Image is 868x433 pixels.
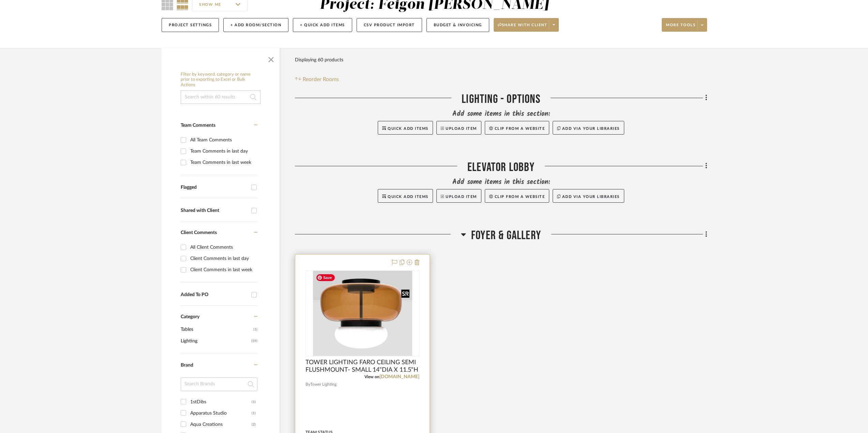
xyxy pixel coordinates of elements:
[181,230,217,235] span: Client Comments
[190,253,256,264] div: Client Comments in last day
[190,242,256,253] div: All Client Comments
[181,335,250,347] span: Lighting
[305,381,310,388] span: By
[498,22,548,33] span: Share with client
[494,18,559,32] button: Share with client
[190,135,256,145] div: All Team Comments
[190,264,256,275] div: Client Comments in last week
[190,146,256,157] div: Team Comments in last day
[223,18,288,32] button: + Add Room/Section
[181,90,260,104] input: Search within 60 results
[303,75,339,83] span: Reorder Rooms
[162,18,219,32] button: Project Settings
[181,377,257,391] input: Search Brands
[553,121,624,135] button: Add via your libraries
[181,324,252,335] span: Tables
[181,185,248,190] div: Flagged
[190,419,252,430] div: Aqua Creations
[379,374,419,379] a: [DOMAIN_NAME]
[485,121,549,135] button: Clip from a website
[471,228,541,243] span: FOYER & GALLERY
[313,271,412,356] img: TOWER LIGHTING FARO CEILING SEMI FLUSHMOUNT- SMALL 14"DIA X 11.5"H
[295,53,343,67] div: Displaying 60 products
[388,127,429,130] span: Quick Add Items
[305,359,419,374] span: TOWER LIGHTING FARO CEILING SEMI FLUSHMOUNT- SMALL 14"DIA X 11.5"H
[181,208,248,214] div: Shared with Client
[181,314,199,320] span: Category
[181,292,248,298] div: Added To PO
[295,109,707,119] div: Add some items in this section:
[295,75,339,83] button: Reorder Rooms
[253,324,257,335] span: (1)
[378,189,433,203] button: Quick Add Items
[662,18,707,32] button: More tools
[553,189,624,203] button: Add via your libraries
[252,408,256,419] div: (1)
[364,375,379,379] span: View on
[251,336,257,346] span: (59)
[190,397,252,407] div: 1stDibs
[436,121,481,135] button: Upload Item
[485,189,549,203] button: Clip from a website
[310,381,336,388] span: Tower Lighting
[436,189,481,203] button: Upload Item
[181,123,215,128] span: Team Comments
[264,51,278,65] button: Close
[316,274,335,281] span: Save
[190,157,256,168] div: Team Comments in last week
[190,408,252,419] div: Apparatus Studio
[306,270,419,356] div: 0
[378,121,433,135] button: Quick Add Items
[666,22,695,33] span: More tools
[252,397,256,407] div: (1)
[252,419,256,430] div: (2)
[388,195,429,199] span: Quick Add Items
[293,18,352,32] button: + Quick Add Items
[181,363,193,368] span: Brand
[295,177,707,187] div: Add some items in this section:
[426,18,489,32] button: Budget & Invoicing
[181,72,260,88] h6: Filter by keyword, category or name prior to exporting to Excel or Bulk Actions
[357,18,422,32] button: CSV Product Import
